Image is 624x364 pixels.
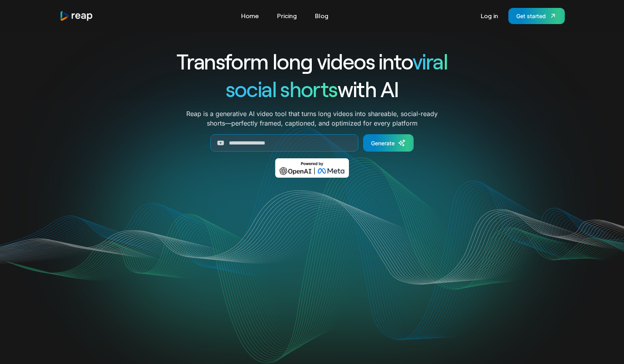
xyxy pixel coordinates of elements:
[412,48,448,74] span: viral
[273,9,301,22] a: Pricing
[186,109,438,128] p: Reap is a generative AI video tool that turns long videos into shareable, social-ready shorts—per...
[237,9,263,22] a: Home
[153,189,471,348] video: Your browser does not support the video tag.
[148,134,476,152] form: Generate Form
[148,75,476,103] h1: with AI
[275,158,349,178] img: Powered by OpenAI & Meta
[477,9,502,22] a: Log in
[226,76,337,101] span: social shorts
[516,12,546,20] div: Get started
[148,47,476,75] h1: Transform long videos into
[371,139,395,147] div: Generate
[311,9,332,22] a: Blog
[508,8,565,24] a: Get started
[60,11,94,21] img: reap logo
[363,134,414,152] a: Generate
[60,11,94,21] a: home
